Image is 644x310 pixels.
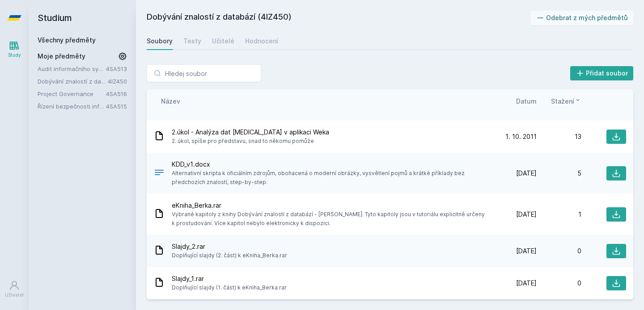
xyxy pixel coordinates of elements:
span: Doplňující slajdy (1. část) k eKniha_Berka.rar [172,283,287,292]
div: 13 [537,132,581,141]
span: 2. úkol, spíše pro představu, snad to někomu pomůže [172,137,329,146]
a: Uživatel [2,276,27,303]
a: Učitelé [212,32,234,50]
div: 0 [537,247,581,256]
a: 4SA515 [106,103,127,110]
span: Vybrané kapitoly z knihy Dobývání znalostí z databází - [PERSON_NAME]. Tyto kapitoly jsou v tutor... [172,210,488,228]
div: Učitelé [212,37,234,46]
span: Slajdy_1.rar [172,274,287,283]
a: Řízení bezpečnosti informačních systémů [38,102,106,111]
span: [DATE] [516,169,537,178]
span: Doplňující slajdy (2. část) k eKniha_Berka.rar [172,251,287,260]
span: Stažení [551,96,574,106]
a: Project Governance [38,89,106,98]
button: Datum [516,96,537,106]
span: Alternativní skripta k oficiálním zdrojům, obohacená o moderní obrázky, vysvětlení pojmů a krátké... [172,169,488,187]
span: [DATE] [516,279,537,288]
span: Moje předměty [38,52,85,61]
span: [DATE] [516,210,537,219]
span: eKniha_Berka.rar [172,201,488,210]
a: 4SA516 [106,90,127,97]
button: Název [161,96,180,106]
input: Hledej soubor [147,64,261,82]
h2: Dobývání znalostí z databází (4IZ450) [147,11,530,25]
div: Hodnocení [245,37,278,46]
button: Odebrat z mých předmětů [530,11,634,25]
button: Stažení [551,96,581,106]
div: DOCX [154,167,165,180]
button: Přidat soubor [570,66,634,80]
a: Dobývání znalostí z databází [38,77,108,86]
a: Audit informačního systému [38,64,106,73]
a: Study [2,36,27,63]
a: Hodnocení [245,32,278,50]
a: Testy [183,32,201,50]
a: 4IZ450 [108,78,127,85]
div: 5 [537,169,581,178]
div: Testy [183,37,201,46]
div: 0 [537,279,581,288]
a: 4SA513 [106,65,127,72]
a: Soubory [147,32,173,50]
div: Soubory [147,37,173,46]
a: Všechny předměty [38,36,96,44]
span: Slajdy_2.rar [172,242,287,251]
span: KDD_v1.docx [172,160,488,169]
span: 2.úkol - Analýza dat [MEDICAL_DATA] v aplikaci Weka [172,128,329,137]
div: Uživatel [5,292,24,298]
div: 1 [537,210,581,219]
span: 1. 10. 2011 [505,132,537,141]
span: [DATE] [516,247,537,256]
div: Study [8,52,21,59]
